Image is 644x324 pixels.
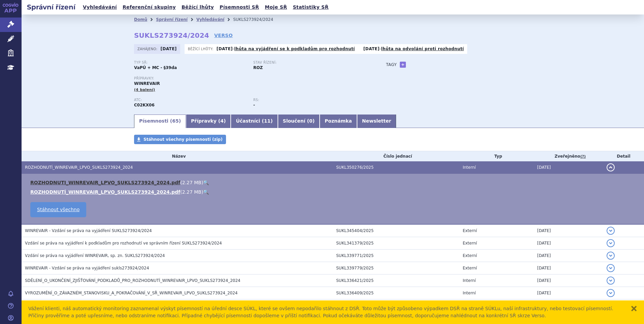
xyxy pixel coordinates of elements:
li: ( ) [30,179,637,186]
a: Správní řízení [156,17,188,22]
td: [DATE] [534,250,603,262]
span: Externí [463,253,477,258]
abbr: (?) [580,154,586,159]
button: detail [607,227,615,235]
a: Vyhledávání [81,3,119,12]
th: Číslo jednací [333,151,459,161]
span: SDĚLENÍ_O_UKONČENÍ_ZJIŠŤOVÁNÍ_PODKLADŮ_PRO_ROZHODNUTÍ_WINREVAIR_LPVO_SUKLS273924_2024 [25,278,240,283]
strong: ROZ [253,65,263,70]
a: Statistiky SŘ [291,3,330,12]
span: WINREVAIR [134,81,160,86]
td: SUKL336421/2025 [333,274,459,287]
li: SUKLS273924/2024 [233,14,282,25]
a: Moje SŘ [263,3,289,12]
button: detail [607,289,615,297]
span: WINREVAIR - Vzdání se práva na vyjádření SUKLS273924/2024 [25,228,152,233]
span: 2.27 MB [182,189,201,195]
a: Přípravky (4) [186,115,231,128]
strong: [DATE] [363,46,380,51]
a: Písemnosti (65) [134,115,186,128]
button: zavřít [631,305,637,312]
span: 65 [172,118,179,124]
a: + [400,62,406,68]
span: Vzdání se práva na vyjádření WINREVAIR, sp. zn. SUKLS273924/2024 [25,253,165,258]
span: ROZHODNUTÍ_WINREVAIR_LPVO_SUKLS273924_2024 [25,165,133,170]
button: detail [607,264,615,272]
p: - [217,46,355,52]
a: Newsletter [357,115,396,128]
td: SUKL350276/2025 [333,161,459,174]
th: Typ [459,151,534,161]
td: SUKL345404/2025 [333,224,459,237]
div: Vážení klienti, náš automatický monitoring zaznamenal výskyt písemností na úřední desce SÚKL, kte... [28,305,624,319]
a: Písemnosti SŘ [218,3,261,12]
p: RS: [253,98,366,102]
strong: VaPÚ + MC - §39da [134,65,177,70]
td: [DATE] [534,274,603,287]
td: [DATE] [534,161,603,174]
span: Vzdání se práva na vyjádření k podkladům pro rozhodnutí ve správním řízení SUKLS273924/2024 [25,241,222,246]
li: ( ) [30,189,637,195]
a: Stáhnout všechno [30,202,86,217]
td: SUKL336409/2025 [333,287,459,299]
a: 🔍 [203,189,209,195]
a: Stáhnout všechny písemnosti (zip) [134,135,226,144]
td: SUKL339779/2025 [333,262,459,274]
a: Účastníci (11) [231,115,278,128]
td: SUKL341379/2025 [333,237,459,250]
a: Sloučení (0) [278,115,320,128]
span: Interní [463,291,476,295]
h3: Tagy [386,61,397,69]
span: WINREVAIR - Vzdání se práva na vyjádření sukls273924/2024 [25,266,149,270]
span: Běžící lhůty: [188,46,215,52]
h2: Správní řízení [22,2,81,12]
a: Referenční skupiny [121,3,178,12]
strong: SUKLS273924/2024 [134,31,209,39]
th: Zveřejněno [534,151,603,161]
span: Externí [463,266,477,270]
a: Domů [134,17,147,22]
td: [DATE] [534,262,603,274]
a: ROZHODNUTÍ_WINREVAIR_LPVO_SUKLS273924_2024.pdf [30,189,180,195]
td: SUKL336519/2025 [333,299,459,312]
td: [DATE] [534,224,603,237]
span: 0 [309,118,313,124]
p: Typ SŘ: [134,61,247,65]
a: lhůta na vyjádření se k podkladům pro rozhodnutí [234,46,355,51]
span: Stáhnout všechny písemnosti (zip) [143,137,223,142]
span: Interní [463,165,476,170]
th: Název [22,151,333,161]
td: [DATE] [534,299,603,312]
strong: SOTATERCEPT [134,103,155,107]
a: 🔍 [203,180,209,185]
th: Detail [603,151,644,161]
a: VERSO [214,32,233,39]
button: detail [607,252,615,260]
p: Přípravky: [134,76,373,80]
span: (4 balení) [134,88,155,92]
a: Běžící lhůty [180,3,216,12]
span: 2.27 MB [182,180,201,185]
a: Poznámka [320,115,357,128]
span: Externí [463,241,477,246]
span: 11 [264,118,270,124]
span: Zahájeno: [137,46,159,52]
p: - [363,46,464,52]
strong: [DATE] [161,46,177,51]
button: detail [607,239,615,247]
span: Interní [463,278,476,283]
span: VYROZUMĚNÍ_O_ZÁVAZNÉM_STANOVISKU_A_POKRAČOVÁNÍ_V_SŘ_WINREVAIR_LPVO_SUKLS273924_2024 [25,291,237,295]
a: ROZHODNUTI_WINREVAIR_LPVO_SUKLS273924_2024.pdf [30,180,180,185]
span: Externí [463,228,477,233]
a: lhůta na odvolání proti rozhodnutí [381,46,464,51]
p: ATC: [134,98,247,102]
td: [DATE] [534,287,603,299]
button: detail [607,163,615,171]
td: [DATE] [534,237,603,250]
strong: - [253,103,255,107]
td: SUKL339771/2025 [333,250,459,262]
span: 4 [220,118,224,124]
p: Stav řízení: [253,61,366,65]
a: Vyhledávání [196,17,224,22]
strong: [DATE] [217,46,233,51]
